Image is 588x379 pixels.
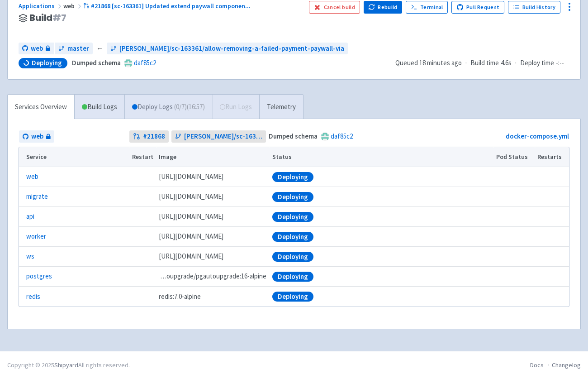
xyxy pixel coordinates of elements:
[159,231,223,242] span: [DOMAIN_NAME][URL]
[331,132,353,140] a: daf85c2
[269,132,318,140] strong: Dumped schema
[508,1,560,14] a: Build History
[19,43,54,55] a: web
[272,212,313,222] div: Deploying
[506,132,569,140] a: docker-compose.yml
[270,147,493,167] th: Status
[159,292,201,302] span: redis:7.0-alpine
[19,147,129,167] th: Service
[272,192,313,202] div: Deploying
[493,147,535,167] th: Pod Status
[159,192,223,202] span: [DOMAIN_NAME][URL]
[272,172,313,182] div: Deploying
[52,11,66,24] span: # 7
[395,58,569,68] div: · ·
[96,43,103,54] span: ←
[419,58,462,67] time: 18 minutes ago
[119,43,344,54] span: [PERSON_NAME]/sc-163361/allow-removing-a-failed-payment-paywall-via
[55,43,93,55] a: master
[364,1,403,14] button: Rebuild
[31,131,43,142] span: web
[272,232,313,242] div: Deploying
[19,130,54,143] a: web
[159,271,266,282] span: pgautoupgrade/pgautoupgrade:16-alpine
[530,361,544,369] a: Docs
[134,58,156,67] a: daf85c2
[26,211,34,222] a: api
[83,2,252,10] a: #21868 [sc-163361] Updated extend paywall componen...
[520,58,554,68] span: Deploy time
[26,192,48,202] a: migrate
[26,172,38,182] a: web
[470,58,499,68] span: Build time
[26,271,52,282] a: postgres
[171,130,266,143] a: [PERSON_NAME]/sc-163361/allow-removing-a-failed-payment-paywall-via
[129,147,156,167] th: Restart
[91,2,251,10] span: #21868 [sc-163361] Updated extend paywall componen ...
[31,43,43,54] span: web
[259,95,303,120] a: Telemetry
[309,1,360,14] button: Cancel build
[535,147,569,167] th: Restarts
[159,172,223,182] span: [DOMAIN_NAME][URL]
[32,58,62,67] span: Deploying
[7,360,130,370] div: Copyright © 2025 All rights reserved.
[72,58,121,67] strong: Dumped schema
[19,2,63,10] a: Applications
[129,130,169,143] a: #21868
[272,252,313,262] div: Deploying
[29,13,66,23] span: Build
[26,251,34,262] a: ws
[159,251,223,262] span: [DOMAIN_NAME][URL]
[26,231,46,242] a: worker
[272,292,313,302] div: Deploying
[67,43,89,54] span: master
[107,43,348,55] a: [PERSON_NAME]/sc-163361/allow-removing-a-failed-payment-paywall-via
[272,272,313,282] div: Deploying
[184,131,263,142] span: [PERSON_NAME]/sc-163361/allow-removing-a-failed-payment-paywall-via
[552,361,581,369] a: Changelog
[451,1,504,14] a: Pull Request
[406,1,448,14] a: Terminal
[159,211,223,222] span: [DOMAIN_NAME][URL]
[63,2,83,10] span: web
[174,102,205,112] span: ( 0 / 7 ) (16:57)
[501,58,512,68] span: 4.6s
[8,95,74,120] a: Services Overview
[395,58,462,67] span: Queued
[143,131,165,142] strong: # 21868
[124,95,212,120] a: Deploy Logs (0/7)(16:57)
[75,95,124,120] a: Build Logs
[54,361,78,369] a: Shipyard
[26,292,40,302] a: redis
[156,147,270,167] th: Image
[556,58,564,68] span: -:--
